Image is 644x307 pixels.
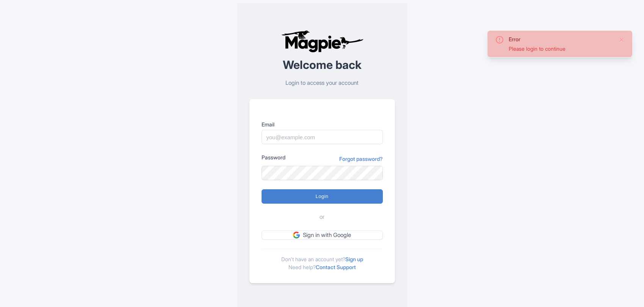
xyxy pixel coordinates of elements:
input: you@example.com [262,130,383,144]
p: Login to access your account [249,79,395,87]
a: Forgot password? [339,155,383,163]
a: Sign in with Google [262,231,383,240]
img: google.svg [293,232,300,238]
a: Sign up [345,256,363,262]
img: logo-ab69f6fb50320c5b225c76a69d11143b.png [279,30,365,53]
div: Please login to continue [509,45,613,53]
div: Error [509,35,613,43]
h2: Welcome back [249,59,395,71]
label: Password [262,153,285,161]
input: Login [262,189,383,204]
label: Email [262,120,383,128]
a: Contact Support [316,264,356,270]
span: or [320,213,324,221]
div: Don't have an account yet? Need help? [262,249,383,271]
button: Close [619,35,625,44]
